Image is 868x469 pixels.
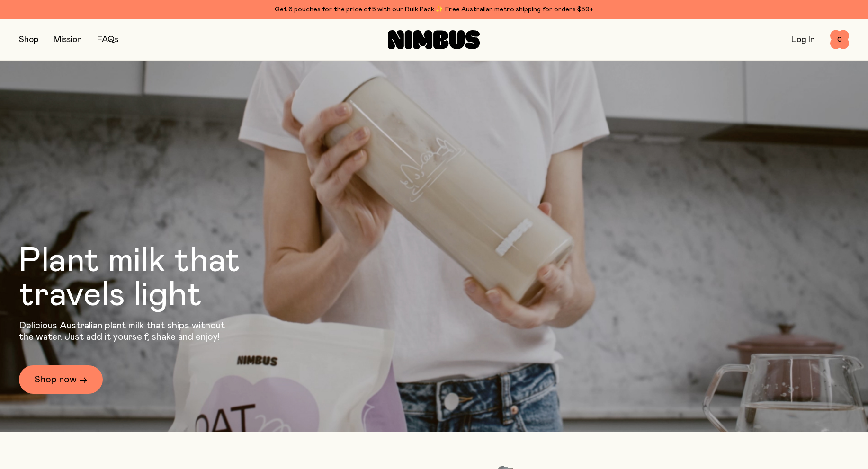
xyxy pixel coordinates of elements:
[19,244,292,312] h1: Plant milk that travels light
[19,4,849,15] div: Get 6 pouches for the price of 5 with our Bulk Pack ✨ Free Australian metro shipping for orders $59+
[791,35,815,44] a: Log In
[19,320,231,343] p: Delicious Australian plant milk that ships without the water. Just add it yourself, shake and enjoy!
[97,35,118,44] a: FAQs
[830,30,849,49] button: 0
[19,365,103,394] a: Shop now →
[54,35,82,44] a: Mission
